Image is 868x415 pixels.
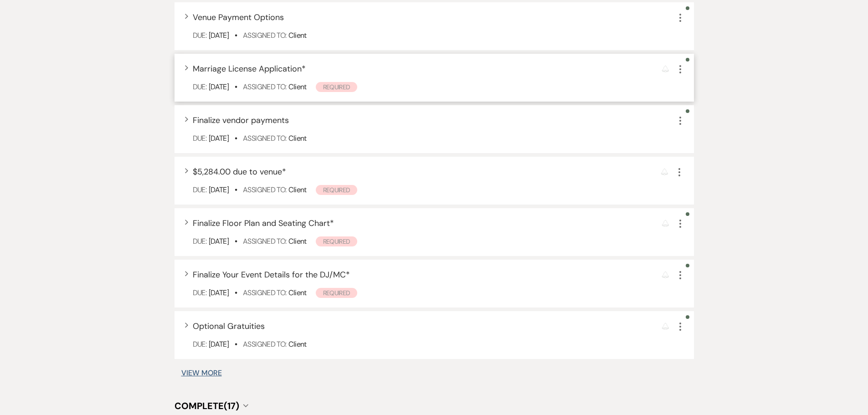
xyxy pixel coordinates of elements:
[243,185,286,195] span: Assigned To:
[193,321,265,332] span: Optional Gratuities
[316,288,358,298] span: Required
[288,288,306,297] span: Client
[288,185,306,195] span: Client
[288,82,306,92] span: Client
[193,269,350,280] span: Finalize Your Event Details for the DJ/MC *
[193,63,306,74] span: Marriage License Application *
[193,288,206,297] span: Due:
[193,166,286,177] span: $5,284.00 due to venue *
[243,133,286,143] span: Assigned To:
[193,322,265,330] button: Optional Gratuities
[193,115,289,126] span: Finalize vendor payments
[209,133,229,143] span: [DATE]
[193,133,206,143] span: Due:
[193,218,334,229] span: Finalize Floor Plan and Seating Chart *
[243,31,286,40] span: Assigned To:
[288,339,306,349] span: Client
[175,401,248,410] button: Complete(17)
[209,236,229,246] span: [DATE]
[316,82,358,92] span: Required
[316,185,358,195] span: Required
[243,339,286,349] span: Assigned To:
[243,82,286,92] span: Assigned To:
[288,133,306,143] span: Client
[181,369,222,377] button: View More
[193,168,286,176] button: $5,284.00 due to venue*
[193,339,206,349] span: Due:
[193,82,206,92] span: Due:
[209,185,229,195] span: [DATE]
[193,12,284,23] span: Venue Payment Options
[209,82,229,92] span: [DATE]
[235,185,237,195] b: •
[235,288,237,297] b: •
[193,31,206,40] span: Due:
[243,288,286,297] span: Assigned To:
[243,236,286,246] span: Assigned To:
[288,236,306,246] span: Client
[193,116,289,124] button: Finalize vendor payments
[193,219,334,227] button: Finalize Floor Plan and Seating Chart*
[193,185,206,195] span: Due:
[193,271,350,279] button: Finalize Your Event Details for the DJ/MC*
[209,288,229,297] span: [DATE]
[193,65,306,73] button: Marriage License Application*
[175,400,239,412] span: Complete (17)
[209,31,229,40] span: [DATE]
[235,236,237,246] b: •
[316,236,358,246] span: Required
[235,133,237,143] b: •
[193,236,206,246] span: Due:
[288,31,306,40] span: Client
[193,13,284,21] button: Venue Payment Options
[235,31,237,40] b: •
[235,82,237,92] b: •
[209,339,229,349] span: [DATE]
[235,339,237,349] b: •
